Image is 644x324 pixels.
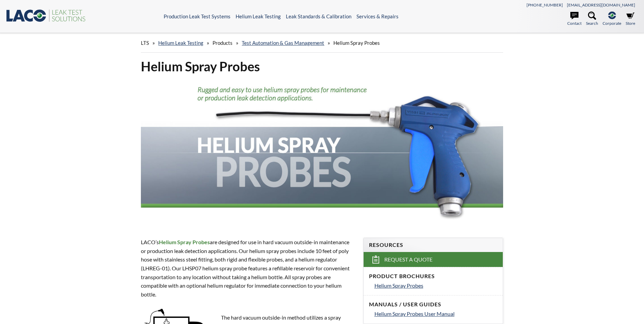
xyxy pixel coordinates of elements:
a: Store [626,12,635,26]
span: Corporate [603,20,621,26]
a: Production Leak Test Systems [164,13,231,19]
a: [EMAIL_ADDRESS][DOMAIN_NAME] [567,2,635,7]
a: Test Automation & Gas Management [242,40,324,46]
h4: Product Brochures [369,273,497,280]
img: Helium Spray Probe header [141,80,503,225]
span: LTS [141,40,149,46]
a: Request a Quote [364,252,503,267]
a: Contact [567,12,582,26]
div: » » » » [141,33,503,53]
span: Helium Spray Probes [333,40,380,46]
a: Helium Spray Probes [374,281,497,290]
a: Search [586,12,598,26]
span: Request a Quote [384,256,433,263]
a: Helium Leak Testing [158,40,203,46]
span: Products [213,40,233,46]
span: Helium Spray Probes User Manual [374,310,455,317]
a: Services & Repairs [356,13,399,19]
a: Helium Leak Testing [236,13,281,19]
span: Helium Spray Probes [159,239,210,245]
a: Leak Standards & Calibration [286,13,351,19]
a: [PHONE_NUMBER] [527,2,563,7]
h1: Helium Spray Probes [141,58,503,75]
a: Helium Spray Probes User Manual [374,309,497,318]
p: LACO’s are designed for use in hard vacuum outside-in maintenance or production leak detection ap... [141,238,355,299]
span: Helium Spray Probes [374,282,423,289]
h4: Resources [369,241,497,249]
h4: Manuals / User Guides [369,301,497,308]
